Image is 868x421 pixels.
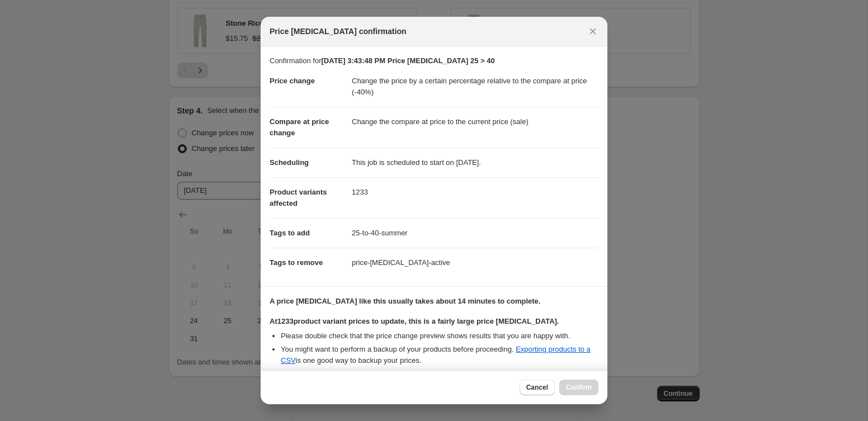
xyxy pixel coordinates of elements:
button: Close [585,23,601,39]
span: Price [MEDICAL_DATA] confirmation [270,26,407,37]
dd: This job is scheduled to start on [DATE]. [352,148,598,177]
dd: Change the compare at price to the current price (sale) [352,107,598,136]
dd: 1233 [352,177,598,207]
dd: Change the price by a certain percentage relative to the compare at price (-40%) [352,67,598,107]
button: Cancel [520,380,555,395]
b: At 1233 product variant prices to update, this is a fairly large price [MEDICAL_DATA]. [270,317,559,325]
b: [DATE] 3:43:48 PM Price [MEDICAL_DATA] 25 > 40 [321,56,494,65]
li: Please double check that the price change preview shows results that you are happy with. [281,330,598,342]
p: Confirmation for [270,55,598,67]
span: Tags to add [270,229,310,237]
b: A price [MEDICAL_DATA] like this usually takes about 14 minutes to complete. [270,297,540,305]
span: Compare at price change [270,117,329,137]
a: Exporting products to a CSV [281,345,591,365]
span: Cancel [526,383,548,392]
li: You might want to perform a backup of your products before proceeding. is one good way to backup ... [281,344,598,366]
dd: 25-to-40-summer [352,218,598,248]
span: Price change [270,77,315,85]
dd: price-[MEDICAL_DATA]-active [352,248,598,277]
span: Scheduling [270,158,309,167]
span: Tags to remove [270,258,323,267]
span: Product variants affected [270,188,327,207]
